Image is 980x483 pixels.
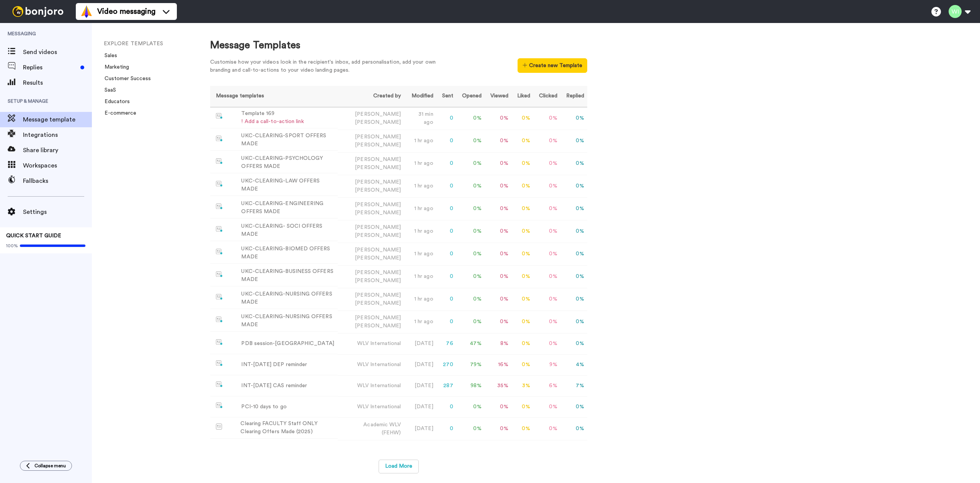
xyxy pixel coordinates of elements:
[241,313,335,329] div: UKC-CLEARING-NURSING OFFERS MADE
[560,265,587,288] td: 0 %
[533,417,560,440] td: 0 %
[560,288,587,310] td: 0 %
[338,375,404,396] td: WLV
[210,58,448,74] div: Customise how your videos look in the recipient's inbox, add personalisation, add your own brandi...
[97,6,155,17] span: Video messaging
[560,333,587,354] td: 0 %
[436,107,456,130] td: 0
[216,339,223,345] img: nextgen-template.svg
[241,177,335,193] div: UKC-CLEARING-LAW OFFERS MADE
[485,310,511,333] td: 0 %
[216,249,223,255] img: nextgen-template.svg
[560,396,587,417] td: 0 %
[456,265,485,288] td: 0 %
[241,222,335,238] div: UKC-CLEARING- SOCI OFFERS MADE
[456,288,485,310] td: 0 %
[338,107,404,130] td: [PERSON_NAME]
[485,265,511,288] td: 0 %
[241,118,304,126] div: ! Add a call-to-action link
[533,243,560,265] td: 0 %
[560,220,587,243] td: 0 %
[216,381,223,388] img: nextgen-template.svg
[436,417,456,440] td: 0
[533,175,560,197] td: 0 %
[404,375,436,396] td: [DATE]
[355,255,401,261] span: [PERSON_NAME]
[533,220,560,243] td: 0 %
[533,333,560,354] td: 0 %
[216,317,223,323] img: nextgen-template.svg
[511,107,533,130] td: 0 %
[456,107,485,130] td: 0 %
[456,354,485,375] td: 79 %
[456,86,485,107] th: Opened
[241,340,334,348] div: PDB session-[GEOGRAPHIC_DATA]
[355,278,401,283] span: [PERSON_NAME]
[511,288,533,310] td: 0 %
[485,152,511,175] td: 0 %
[338,396,404,417] td: WLV
[436,354,456,375] td: 270
[241,268,335,284] div: UKC-CLEARING-BUSINESS OFFERS MADE
[511,417,533,440] td: 0 %
[100,76,151,81] a: Customer Success
[338,220,404,243] td: [PERSON_NAME]
[560,107,587,130] td: 0 %
[80,5,93,18] img: vm-color.svg
[241,361,307,369] div: INT-[DATE] DEP reminder
[533,130,560,152] td: 0 %
[355,323,401,329] span: [PERSON_NAME]
[404,288,436,310] td: 1 hr ago
[485,243,511,265] td: 0 %
[216,424,222,430] img: Message-temps.svg
[100,64,129,70] a: Marketing
[436,220,456,243] td: 0
[355,233,401,238] span: [PERSON_NAME]
[216,113,223,119] img: nextgen-template.svg
[533,375,560,396] td: 6 %
[338,152,404,175] td: [PERSON_NAME]
[404,175,436,197] td: 1 hr ago
[511,86,533,107] th: Liked
[485,354,511,375] td: 16 %
[23,78,92,87] span: Results
[404,107,436,130] td: 31 min ago
[404,243,436,265] td: 1 hr ago
[9,6,67,17] img: bj-logo-header-white.svg
[338,130,404,152] td: [PERSON_NAME]
[511,243,533,265] td: 0 %
[210,86,338,107] th: Message templates
[241,154,335,171] div: UKC-CLEARING-PSYCHOLOGY OFFERS MADE
[511,175,533,197] td: 0 %
[23,48,92,57] span: Send videos
[338,243,404,265] td: [PERSON_NAME]
[456,417,485,440] td: 0 %
[355,165,401,170] span: [PERSON_NAME]
[370,341,401,346] span: International
[241,132,335,148] div: UKC-CLEARING-SPORT OFFERS MADE
[338,417,404,440] td: Academic
[23,115,92,124] span: Message template
[355,120,401,125] span: [PERSON_NAME]
[216,181,223,187] img: nextgen-template.svg
[6,233,61,238] span: QUICK START GUIDE
[338,265,404,288] td: [PERSON_NAME]
[23,63,77,72] span: Replies
[404,417,436,440] td: [DATE]
[533,86,560,107] th: Clicked
[404,354,436,375] td: [DATE]
[240,420,335,436] div: Clearing FACULTY Staff ONLY Clearing Offers Made (2025)
[485,396,511,417] td: 0 %
[338,197,404,220] td: [PERSON_NAME]
[533,354,560,375] td: 9 %
[404,310,436,333] td: 1 hr ago
[355,301,401,306] span: [PERSON_NAME]
[485,130,511,152] td: 0 %
[370,362,401,367] span: International
[241,200,335,216] div: UKC-CLEARING-ENGINEERING OFFERS MADE
[533,396,560,417] td: 0 %
[355,187,401,193] span: [PERSON_NAME]
[456,310,485,333] td: 0 %
[338,310,404,333] td: [PERSON_NAME]
[370,404,401,409] span: International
